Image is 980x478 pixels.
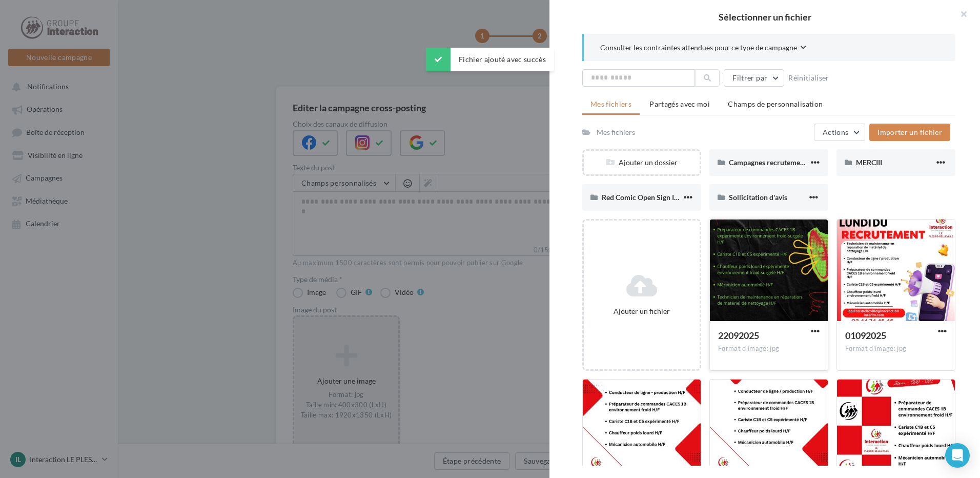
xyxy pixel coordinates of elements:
button: Consulter les contraintes attendues pour ce type de campagne [600,42,806,55]
span: Partagés avec moi [649,99,710,108]
div: Format d'image: jpg [718,344,820,353]
div: Ajouter un fichier [588,306,696,316]
div: Mes fichiers [597,127,635,137]
span: Importer un fichier [877,128,942,136]
span: Consulter les contraintes attendues pour ce type de campagne [600,43,797,53]
span: 01092025 [845,330,886,341]
span: Mes fichiers [590,99,631,108]
span: Actions [823,128,848,136]
h2: Sélectionner un fichier [566,12,964,22]
div: Format d'image: jpg [845,344,947,353]
button: Actions [814,124,865,141]
span: Red Comic Open Sign Instagram Post [602,193,720,202]
div: Ajouter un dossier [584,157,700,168]
button: Réinitialiser [784,72,833,84]
span: Champs de personnalisation [728,99,823,108]
span: 22092025 [718,330,759,341]
button: Importer un fichier [869,124,950,141]
button: Filtrer par [724,69,784,87]
div: Fichier ajouté avec succès [426,48,554,71]
span: Sollicitation d'avis [729,193,787,202]
div: Open Intercom Messenger [945,443,970,468]
span: Campagnes recrutements [729,158,810,167]
span: MERCIII [856,158,882,167]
